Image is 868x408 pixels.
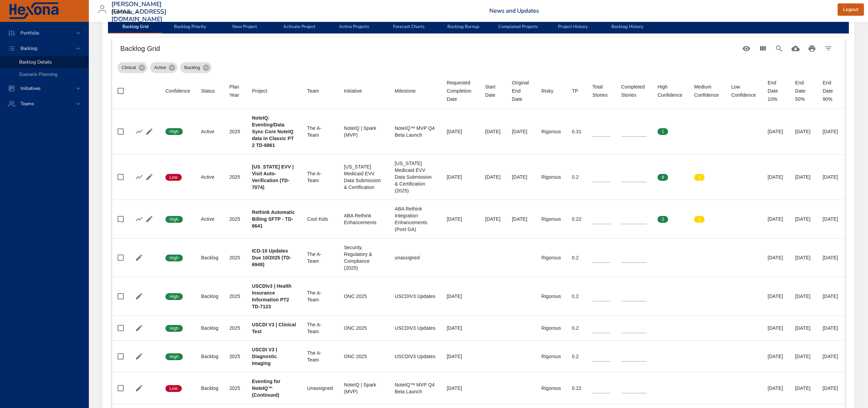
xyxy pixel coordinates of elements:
button: Edit Project Details [134,383,144,393]
div: [DATE] [447,293,474,300]
div: Plan Year [229,83,241,99]
button: Edit Project Details [144,214,154,224]
b: ICD-10 Updates Due 10/2025 (TD-6949) [252,248,291,267]
span: Risky [541,87,561,95]
span: Initiatives [15,85,46,92]
button: Search [771,40,787,57]
div: 0.2 [572,293,582,300]
span: Original End Date [512,79,530,103]
div: Table Toolbar [112,38,845,59]
div: Initiative [344,87,362,95]
span: Project [252,87,296,95]
div: The A-Team [307,289,333,303]
b: Eventing for NoteIQ™ (Continued) [252,379,280,398]
div: [DATE] [795,353,812,360]
span: Completed Stories [621,83,647,99]
div: 0.2 [572,174,582,180]
div: 0.22 [572,385,582,392]
div: [DATE] [823,325,839,331]
div: Active [201,174,218,180]
button: Edit Project Details [134,291,144,301]
div: USCDIV3 Updates [395,325,436,331]
div: Risky [541,87,553,95]
button: View Columns [755,40,771,57]
div: The A-Team [307,170,333,184]
div: Backlog [201,325,218,331]
div: [DATE] [795,174,812,180]
div: [DATE] [512,128,530,135]
img: Hexona [8,2,59,19]
div: 0.22 [572,216,582,222]
div: Rigorous [541,325,561,331]
div: Backlog [201,293,218,300]
div: Security, Regulatory & Compliance (2025) [344,244,384,271]
div: [DATE] [485,128,501,135]
b: [US_STATE] EVV | Visit Auto-Verification (TD-7074) [252,164,294,190]
button: Filter Table [820,40,837,57]
span: Scenario Planning [19,71,57,78]
button: Download CSV [787,40,804,57]
div: Low Confidence [731,83,757,99]
span: High [165,294,183,300]
div: [DATE] [768,293,784,300]
span: Logout [843,5,858,14]
div: [DATE] [485,216,501,222]
button: Edit Project Details [144,126,154,137]
div: [DATE] [823,174,839,180]
div: Sort [731,83,757,99]
div: [DATE] [795,216,812,222]
div: End Date 10% [768,79,784,103]
div: The A-Team [307,251,333,264]
div: Rigorous [541,254,561,261]
div: [DATE] [795,254,812,261]
span: High [165,216,183,222]
span: Confidence [165,87,190,95]
span: High [165,354,183,360]
div: Sort [229,83,241,99]
div: 2025 [229,353,241,360]
div: 0.2 [572,325,582,331]
div: Sort [165,87,190,95]
div: 0.31 [572,128,582,135]
span: Low [165,385,182,392]
button: Edit Project Details [144,172,154,182]
div: [DATE] [512,174,530,180]
span: Portfolio [15,30,45,36]
div: 2025 [229,128,241,135]
div: The A-Team [307,350,333,363]
div: 2025 [229,174,241,180]
button: Standard Views [738,40,755,57]
div: Unassigned [307,385,333,392]
span: Low [165,174,182,180]
div: [DATE] [768,216,784,222]
span: Status [201,87,218,95]
span: 0 [731,174,742,180]
div: [DATE] [447,174,474,180]
div: Medium Confidence [694,83,720,99]
span: Teams [15,100,40,107]
div: [DATE] [768,385,784,392]
span: Team [307,87,333,95]
div: Raintree [111,7,141,18]
b: USCDI V3 | Diagnostic Imaging [252,347,277,366]
div: Milestone [395,87,416,95]
div: Active [150,62,177,73]
div: [DATE] [795,128,812,135]
div: 2025 [229,216,241,222]
h6: Backlog Grid [120,43,738,54]
div: Sort [572,87,578,95]
div: Status [201,87,215,95]
div: End Date 90% [823,79,839,103]
span: Start Date [485,83,501,99]
div: Sort [621,83,647,99]
div: Project [252,87,267,95]
span: TP [572,87,582,95]
div: [DATE] [447,353,474,360]
div: ONC 2025 [344,325,384,331]
div: High Confidence [657,83,683,99]
div: NoteIQ | Spark (MVP) [344,125,384,138]
div: Sort [512,79,530,103]
div: ABA Rethink Integration Enhancements (Post GA) [395,205,436,233]
div: [DATE] [823,293,839,300]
